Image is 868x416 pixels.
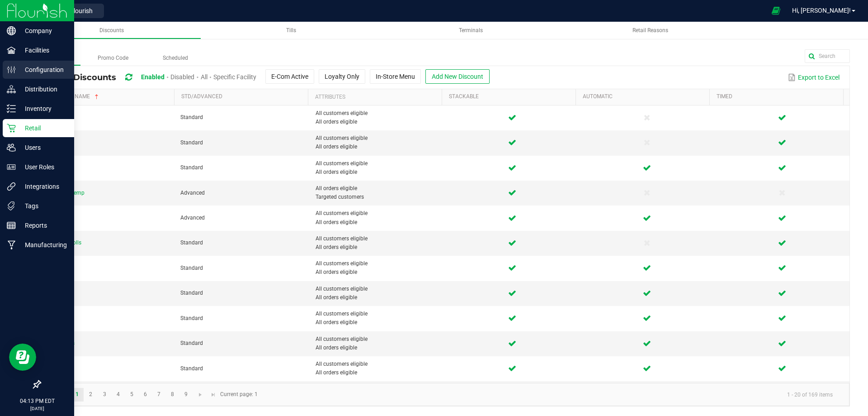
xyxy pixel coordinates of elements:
span: All orders eligible [316,218,439,227]
input: Search [805,49,850,63]
span: Disabled [170,73,194,81]
inline-svg: Company [7,26,16,35]
span: Standard [180,164,203,171]
a: Page 7 [152,388,165,402]
a: TimedSortable [717,93,840,100]
button: Export to Excel [786,70,842,85]
span: Standard [180,139,203,146]
p: Company [16,25,70,36]
inline-svg: Tags [7,201,16,210]
span: All orders eligible [316,118,439,126]
span: Standard [180,290,203,296]
p: Reports [16,220,70,231]
p: 04:13 PM EDT [4,397,70,405]
span: All orders eligible [316,344,439,352]
span: All customers eligible [316,285,439,293]
p: Facilities [16,45,70,56]
p: Inventory [16,103,70,114]
span: Enabled [141,73,165,81]
p: Tags [16,201,70,211]
inline-svg: Integrations [7,182,16,191]
a: Page 6 [139,388,152,402]
p: Manufacturing [16,239,70,250]
inline-svg: Facilities [7,46,16,55]
p: User Roles [16,162,70,172]
kendo-pager: Current page: 1 [40,383,849,406]
span: Tills [286,27,296,33]
span: All customers eligible [316,159,439,168]
span: Standard [180,365,203,372]
inline-svg: User Roles [7,163,16,172]
a: Page 1 [71,388,84,402]
span: All orders eligible [316,318,439,327]
span: All orders eligible [316,243,439,252]
a: Std/AdvancedSortable [181,93,304,100]
a: Discount NameSortable [47,93,170,100]
span: Advanced [180,190,205,196]
a: Page 4 [112,388,125,402]
inline-svg: Configuration [7,65,16,74]
div: Retail Discounts [47,69,496,86]
span: All orders eligible [316,184,439,193]
p: Retail [16,123,70,134]
a: Page 2 [84,388,97,402]
span: Retail Reasons [632,27,668,33]
a: AutomaticSortable [583,93,706,100]
span: Advanced [180,215,205,221]
span: All orders eligible [316,168,439,177]
span: Open Ecommerce Menu [766,2,786,19]
span: All customers eligible [316,360,439,368]
a: Page 8 [166,388,179,402]
span: All customers eligible [316,335,439,344]
a: StackableSortable [449,93,572,100]
inline-svg: Users [7,143,16,152]
span: Standard [180,114,203,120]
span: All customers eligible [316,259,439,268]
span: All orders eligible [316,293,439,302]
span: All customers eligible [316,234,439,243]
inline-svg: Retail [7,124,16,133]
span: All orders eligible [316,143,439,151]
span: Standard [180,340,203,346]
button: Add New Discount [425,69,490,84]
span: All customers eligible [316,134,439,143]
span: Standard [180,239,203,246]
span: Sortable [93,93,100,100]
span: All customers eligible [316,109,439,118]
p: [DATE] [4,405,70,412]
inline-svg: Manufacturing [7,240,16,249]
span: All [201,73,208,81]
span: Discounts [99,27,124,33]
p: Configuration [16,64,70,75]
span: All orders eligible [316,268,439,277]
span: Go to the last page [210,391,217,398]
button: E-Com Active [265,69,314,84]
label: Promo Code [80,51,146,65]
kendo-pager-info: 1 - 20 of 169 items [263,387,840,402]
span: Targeted customers [316,193,439,201]
a: Go to the last page [207,388,220,402]
a: Page 9 [179,388,193,402]
span: All customers eligible [316,209,439,218]
span: Standard [180,315,203,321]
inline-svg: Distribution [7,85,16,94]
p: Integrations [16,181,70,192]
span: Hi, [PERSON_NAME]! [792,7,851,14]
span: Go to the next page [197,391,204,398]
span: Terminals [459,27,483,33]
label: Scheduled [146,51,205,65]
span: Specific Facility [213,73,256,81]
button: Loyalty Only [319,69,365,84]
a: Page 5 [125,388,138,402]
iframe: Resource center [9,344,36,371]
p: Users [16,142,70,153]
button: In-Store Menu [370,69,421,84]
a: Go to the next page [194,388,207,402]
span: All customers eligible [316,310,439,318]
p: Distribution [16,84,70,95]
span: Add New Discount [432,73,483,80]
span: All orders eligible [316,368,439,377]
a: Page 3 [98,388,111,402]
th: Attributes [308,89,442,105]
inline-svg: Reports [7,221,16,230]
